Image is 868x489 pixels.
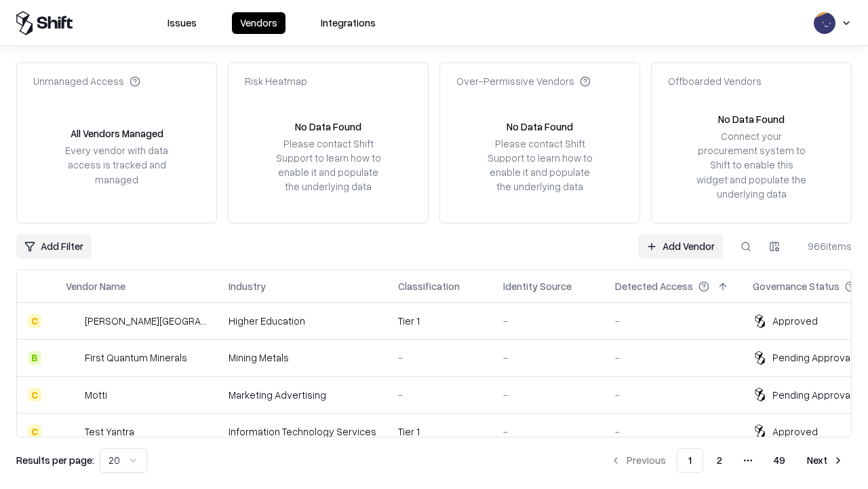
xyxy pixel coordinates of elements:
[398,314,481,328] div: Tier 1
[772,314,818,328] div: Approved
[398,350,481,365] div: -
[229,388,376,402] div: Marketing Advertising
[507,120,573,134] div: No Data Found
[615,388,731,402] div: -
[456,74,591,88] div: Over-Permissive Vendors
[799,448,852,473] button: Next
[295,120,361,134] div: No Data Found
[85,350,187,365] div: First Quantum Minerals
[232,12,285,34] button: Vendors
[503,424,593,439] div: -
[28,424,41,438] div: C
[28,314,41,328] div: C
[638,234,723,259] a: Add Vendor
[718,112,785,126] div: No Data Found
[484,137,596,194] div: Please contact Shift Support to learn how to enable it and populate the underlying data
[85,388,107,402] div: Motti
[797,239,852,253] div: 966 items
[753,279,840,293] div: Governance Status
[398,388,481,402] div: -
[229,350,376,365] div: Mining Metals
[503,279,572,293] div: Identity Source
[706,448,733,473] button: 2
[772,350,852,365] div: Pending Approval
[245,74,307,88] div: Risk Heatmap
[602,448,852,473] nav: pagination
[66,388,79,401] img: Motti
[503,314,593,328] div: -
[66,314,79,328] img: Reichman University
[66,424,79,438] img: Test Yantra
[772,424,818,439] div: Approved
[272,137,384,194] div: Please contact Shift Support to learn how to enable it and populate the underlying data
[159,12,205,34] button: Issues
[615,424,731,439] div: -
[85,424,134,439] div: Test Yantra
[229,424,376,439] div: Information Technology Services
[229,314,376,328] div: Higher Education
[28,388,41,401] div: C
[615,279,693,293] div: Detected Access
[763,448,796,473] button: 49
[60,143,173,186] div: Every vendor with data access is tracked and managed
[71,126,163,141] div: All Vendors Managed
[229,279,266,293] div: Industry
[615,350,731,365] div: -
[503,388,593,402] div: -
[695,129,808,201] div: Connect your procurement system to Shift to enable this widget and populate the underlying data
[772,388,852,402] div: Pending Approval
[668,74,762,88] div: Offboarded Vendors
[85,314,207,328] div: [PERSON_NAME][GEOGRAPHIC_DATA]
[28,351,41,365] div: B
[677,448,703,473] button: 1
[66,279,125,293] div: Vendor Name
[615,314,731,328] div: -
[33,74,140,88] div: Unmanaged Access
[503,350,593,365] div: -
[16,234,92,259] button: Add Filter
[16,453,94,467] p: Results per page:
[398,424,481,439] div: Tier 1
[398,279,460,293] div: Classification
[66,351,79,365] img: First Quantum Minerals
[313,12,384,34] button: Integrations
